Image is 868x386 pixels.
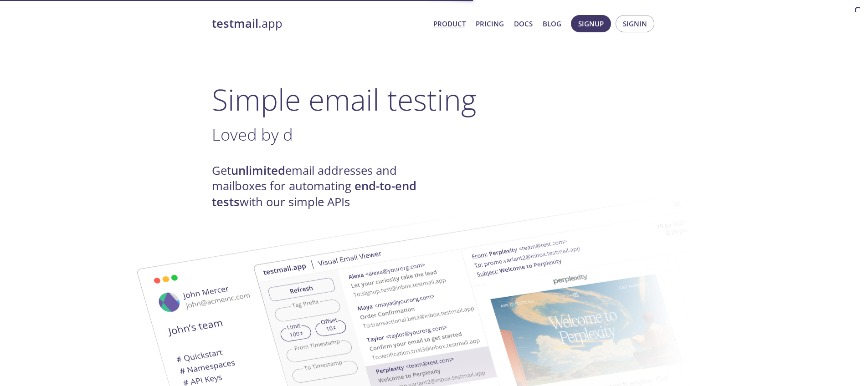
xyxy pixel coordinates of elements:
span: Signin [623,18,647,30]
strong: testmail [212,15,258,31]
h1: Simple email testing [212,82,657,117]
h4: Get email addresses and mailboxes for automating with our simple APIs [212,163,434,210]
a: Product [433,18,466,30]
a: testmail.app [212,16,426,31]
a: Pricing [476,18,504,30]
a: Blog [543,18,561,30]
strong: end-to-end tests [212,178,416,209]
button: Signup [571,15,611,32]
span: Signup [578,18,604,30]
strong: unlimited [231,163,285,178]
button: Signin [616,15,654,32]
a: Docs [514,18,533,30]
span: Loved by d [212,123,293,146]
